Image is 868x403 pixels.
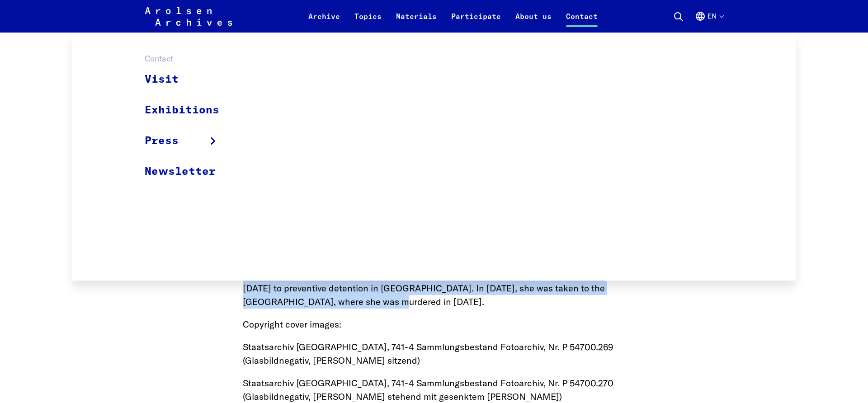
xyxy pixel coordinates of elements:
[243,318,625,331] p: Copyright cover images:
[243,340,625,367] p: Staatsarchiv [GEOGRAPHIC_DATA], 741-4 Sammlungsbestand Fotoarchiv, Nr. P 54700.269 (Glasbildnegat...
[559,11,605,33] a: Contact
[145,65,231,187] ul: Contact
[695,11,723,33] button: English, language selection
[301,11,347,33] a: Archive
[145,126,231,156] a: Press
[301,5,605,27] nav: Primary
[145,133,179,149] span: Press
[145,156,231,187] a: Newsletter
[389,11,444,33] a: Materials
[508,11,559,33] a: About us
[444,11,508,33] a: Participate
[145,65,231,95] a: Visit
[145,95,231,126] a: Exhibitions
[347,11,389,33] a: Topics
